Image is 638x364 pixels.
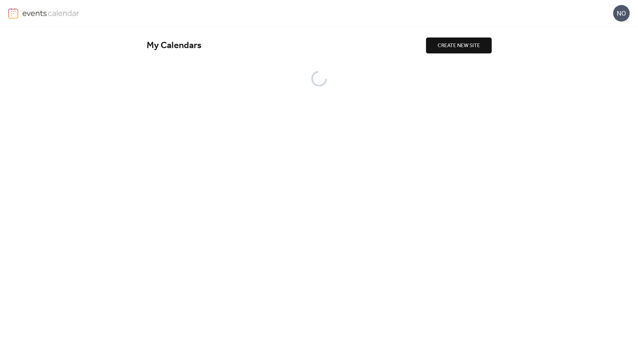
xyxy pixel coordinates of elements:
[438,42,480,50] span: CREATE NEW SITE
[8,8,18,19] img: logo
[426,37,492,53] button: CREATE NEW SITE
[22,8,80,18] img: logo-type
[147,40,426,51] div: My Calendars
[613,5,630,22] div: NO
